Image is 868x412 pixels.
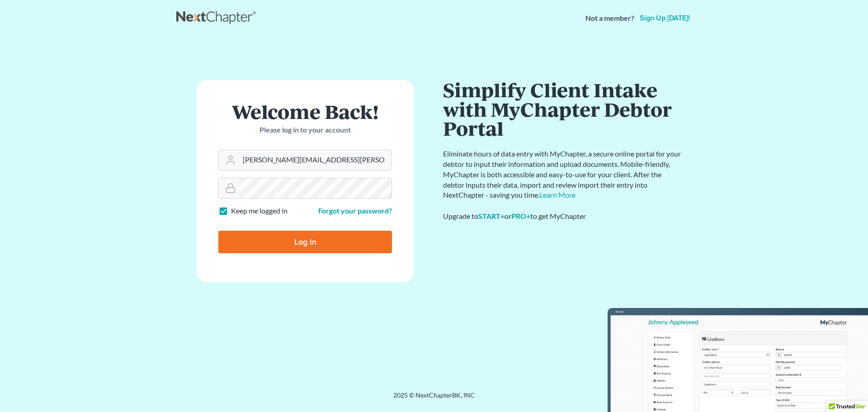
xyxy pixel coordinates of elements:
div: 2025 © NextChapterBK, INC [176,391,692,407]
a: Sign up [DATE]! [638,14,692,22]
div: Upgrade to or to get MyChapter [443,211,683,222]
h1: Welcome Back! [218,102,392,121]
a: Forgot your password? [318,206,392,215]
a: Learn More [539,190,576,199]
a: PRO+ [511,212,530,220]
input: Email Address [239,150,392,170]
strong: Not a member? [585,13,634,24]
input: Log In [218,231,392,253]
a: START+ [478,212,505,220]
p: Eliminate hours of data entry with MyChapter, a secure online portal for your debtor to input the... [443,149,683,200]
label: Keep me logged in [231,206,288,216]
h1: Simplify Client Intake with MyChapter Debtor Portal [443,80,683,138]
p: Please log in to your account [218,125,392,135]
